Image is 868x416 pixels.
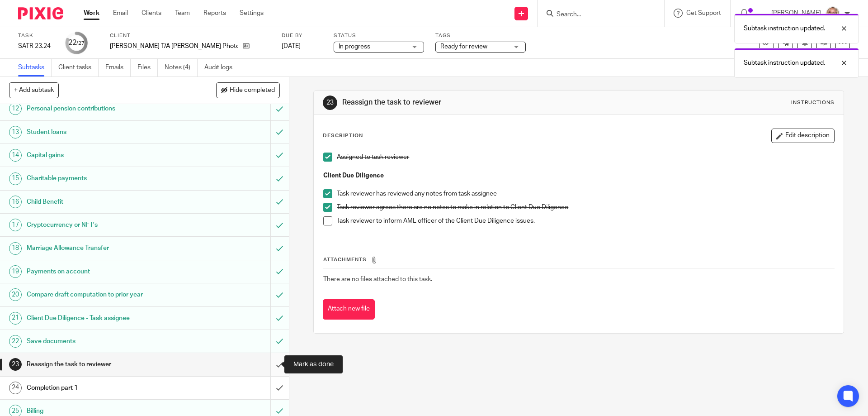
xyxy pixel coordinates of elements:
[142,9,161,18] a: Clients
[791,99,835,106] div: Instructions
[27,265,183,278] h1: Payments on account
[9,335,22,348] div: 22
[18,59,52,77] a: Subtasks
[9,172,22,185] div: 15
[18,32,54,39] label: Task
[337,153,834,162] p: Assigned to task reviewer
[9,242,22,255] div: 18
[282,32,322,39] label: Due by
[337,203,834,212] p: Task reviewer agrees there are no notes to make in relation to Client Due Diligence
[204,59,239,77] a: Audit logs
[9,149,22,162] div: 14
[323,172,384,179] strong: Client Due Diligence
[9,82,59,98] button: + Add subtask
[18,42,54,51] div: SATR 23.24
[203,9,226,18] a: Reports
[339,43,370,50] span: In progress
[9,288,22,301] div: 20
[165,59,198,77] a: Notes (4)
[323,96,337,110] div: 23
[27,125,183,139] h1: Student loans
[230,87,275,94] span: Hide completed
[9,358,22,371] div: 23
[27,288,183,301] h1: Compare draft computation to prior year
[240,9,264,18] a: Settings
[137,59,158,77] a: Files
[744,24,825,33] p: Subtask instruction updated.
[27,241,183,255] h1: Marriage Allowance Transfer
[27,311,183,325] h1: Client Due Diligence - Task assignee
[323,132,363,139] p: Description
[27,148,183,162] h1: Capital gains
[113,9,128,18] a: Email
[27,218,183,232] h1: Cryptocurrency or NFT's
[9,102,22,115] div: 12
[27,358,183,371] h1: Reassign the task to reviewer
[27,102,183,115] h1: Personal pension contributions
[282,43,301,49] span: [DATE]
[110,42,238,51] p: [PERSON_NAME] T/A [PERSON_NAME] Photography
[76,41,85,46] small: /27
[9,126,22,139] div: 13
[337,216,834,225] p: Task reviewer to inform AML officer of the Client Due Diligence issues.
[771,129,835,143] button: Edit description
[9,196,22,208] div: 16
[68,38,85,48] div: 22
[27,335,183,348] h1: Save documents
[110,32,270,39] label: Client
[826,6,840,21] img: SJ.jpg
[175,9,190,18] a: Team
[18,7,63,19] img: Pixie
[27,381,183,395] h1: Completion part 1
[216,82,280,98] button: Hide completed
[27,195,183,209] h1: Child Benefit
[58,59,99,77] a: Client tasks
[323,276,432,282] span: There are no files attached to this task.
[323,299,375,320] button: Attach new file
[84,9,99,18] a: Work
[744,58,825,67] p: Subtask instruction updated.
[27,172,183,185] h1: Charitable payments
[105,59,131,77] a: Emails
[9,382,22,394] div: 24
[9,312,22,325] div: 21
[337,189,834,198] p: Task reviewer has reviewed any notes from task assignee
[334,32,424,39] label: Status
[342,98,598,107] h1: Reassign the task to reviewer
[323,257,367,262] span: Attachments
[9,219,22,231] div: 17
[9,265,22,278] div: 19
